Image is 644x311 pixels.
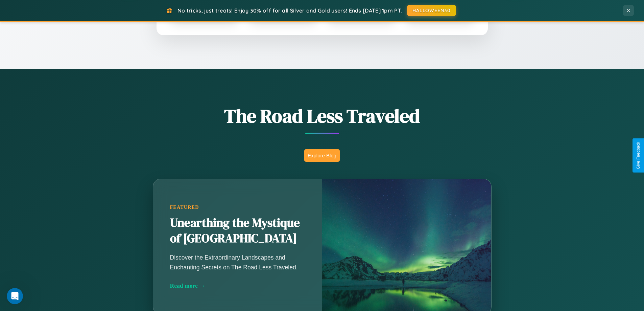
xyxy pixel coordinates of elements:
span: No tricks, just treats! Enjoy 30% off for all Silver and Gold users! Ends [DATE] 1pm PT. [177,7,402,14]
button: HALLOWEEN30 [407,5,456,16]
p: Discover the Extraordinary Landscapes and Enchanting Secrets on The Road Less Traveled. [170,253,305,272]
div: Give Feedback [636,142,641,169]
button: Explore Blog [304,149,340,162]
h2: Unearthing the Mystique of [GEOGRAPHIC_DATA] [170,215,305,246]
div: Featured [170,204,305,210]
h1: The Road Less Traveled [119,103,525,129]
iframe: Intercom live chat [7,288,23,304]
div: Read more → [170,282,305,289]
